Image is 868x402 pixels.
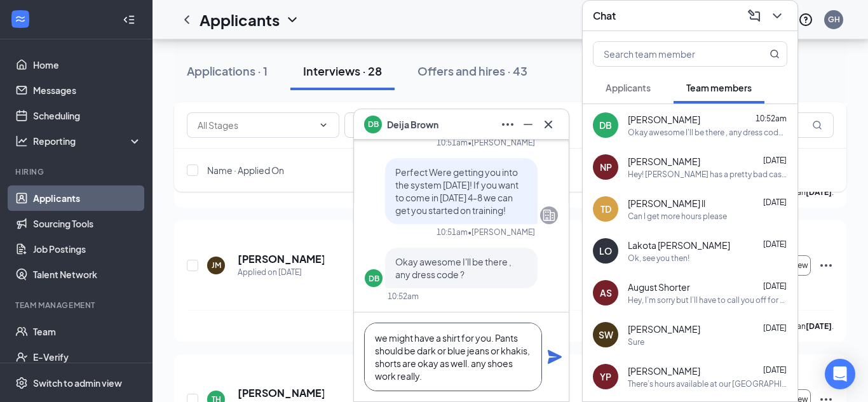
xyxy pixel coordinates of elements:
[600,286,612,299] div: AS
[628,365,700,377] span: [PERSON_NAME]
[15,135,28,147] svg: Analysis
[344,112,409,138] button: Filter Filters
[628,253,689,264] div: Ok, see you then!
[593,42,744,66] input: Search team member
[395,256,512,280] span: Okay awesome I'll be there , any dress code ?
[212,260,221,271] div: JM
[756,114,787,123] span: 10:52am
[767,6,787,26] button: ChevronDown
[369,273,379,284] div: DB
[628,281,690,293] span: August Shorter
[818,258,834,273] svg: Ellipses
[518,114,538,135] button: Minimize
[763,198,787,207] span: [DATE]
[468,227,535,238] span: • [PERSON_NAME]
[33,344,142,370] a: E-Verify
[541,208,557,223] svg: Company
[33,236,142,262] a: Job Postings
[763,281,787,291] span: [DATE]
[33,262,142,287] a: Talent Network
[628,337,644,347] div: Sure
[395,166,519,216] span: Perfect Were getting you into the system [DATE]! If you want to come in [DATE] 4-8 we can get you...
[600,203,611,215] div: TD
[628,211,727,222] div: Can I get more hours please
[498,114,518,135] button: Ellipses
[33,211,142,236] a: Sourcing Tools
[812,120,822,130] svg: MagnifyingGlass
[628,113,700,126] span: [PERSON_NAME]
[417,63,527,79] div: Offers and hires · 43
[33,319,142,344] a: Team
[628,169,787,180] div: Hey! [PERSON_NAME] has a pretty bad case of poison ivy so we’re looking for a cover. Would you be...
[538,114,559,135] button: Cross
[628,127,787,138] div: Okay awesome I'll be there , any dress code ?
[388,291,419,302] div: 10:52am
[387,117,438,131] span: Deija Brown
[364,323,542,391] textarea: we might have a shirt for you. Pants should be dark or blue jeans or khakis, shorts are okay as w...
[318,120,329,130] svg: ChevronDown
[763,323,787,333] span: [DATE]
[547,349,562,365] svg: Plane
[15,300,139,311] div: Team Management
[15,166,139,177] div: Hiring
[686,82,752,93] span: Team members
[628,323,700,335] span: [PERSON_NAME]
[33,185,142,211] a: Applicants
[437,227,468,238] div: 10:51am
[33,377,122,389] div: Switch to admin view
[33,103,142,128] a: Scheduling
[744,6,764,26] button: ComposeMessage
[198,118,313,132] input: All Stages
[628,155,700,168] span: [PERSON_NAME]
[238,266,324,279] div: Applied on [DATE]
[628,239,730,251] span: Lakota [PERSON_NAME]
[238,386,324,400] h5: [PERSON_NAME]
[600,370,611,383] div: YP
[437,137,468,148] div: 10:51am
[606,82,651,93] span: Applicants
[33,52,142,77] a: Home
[238,252,324,266] h5: [PERSON_NAME]
[520,117,536,132] svg: Minimize
[187,63,268,79] div: Applications · 1
[593,9,616,23] h3: Chat
[599,328,613,341] div: SW
[14,13,27,25] svg: WorkstreamLogo
[15,377,28,389] svg: Settings
[599,245,612,257] div: LO
[798,12,813,27] svg: QuestionInfo
[179,12,194,27] svg: ChevronLeft
[468,137,535,148] span: • [PERSON_NAME]
[33,77,142,103] a: Messages
[806,321,832,331] b: [DATE]
[628,379,787,389] div: There’s hours available at our [GEOGRAPHIC_DATA] location [DATE] and next week if you’re interest...
[207,164,284,177] span: Name · Applied On
[747,8,762,23] svg: ComposeMessage
[763,156,787,165] span: [DATE]
[33,135,142,147] div: Reporting
[303,63,382,79] div: Interviews · 28
[123,13,135,26] svg: Collapse
[200,9,280,30] h1: Applicants
[541,117,556,132] svg: Cross
[770,8,785,23] svg: ChevronDown
[628,197,705,210] span: [PERSON_NAME] ll
[763,365,787,375] span: [DATE]
[500,117,515,132] svg: Ellipses
[599,119,612,131] div: DB
[825,359,855,389] div: Open Intercom Messenger
[628,295,787,305] div: Hey, I’m sorry but I’ll have to call you off for your shift [DATE]. Labor is high and I’ve been i...
[763,239,787,249] span: [DATE]
[828,14,840,25] div: GH
[600,161,612,173] div: NP
[285,12,300,27] svg: ChevronDown
[770,49,780,59] svg: MagnifyingGlass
